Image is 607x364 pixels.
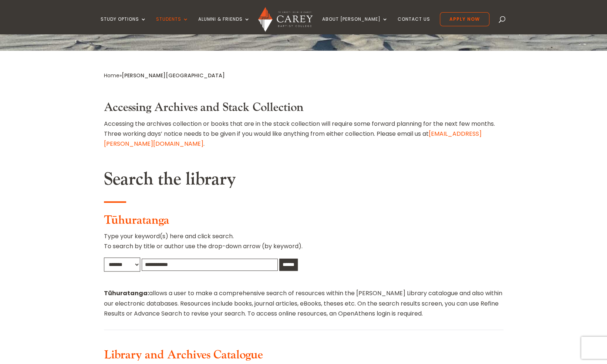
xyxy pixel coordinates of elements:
a: Students [156,17,189,34]
p: Accessing the archives collection or books that are in the stack collection will require some for... [104,119,503,149]
a: Apply Now [440,12,489,26]
a: Contact Us [398,17,430,34]
p: Type your keyword(s) here and click search. To search by title or author use the drop-down arrow ... [104,231,503,257]
span: » [104,72,225,79]
h2: Search the library [104,169,503,194]
a: About [PERSON_NAME] [322,17,388,34]
p: allows a user to make a comprehensive search of resources within the [PERSON_NAME] Library catalo... [104,288,503,318]
strong: Tūhuratanga: [104,289,149,297]
h3: Accessing Archives and Stack Collection [104,101,503,118]
a: Alumni & Friends [198,17,250,34]
a: Home [104,72,119,79]
h3: Tūhuratanga [104,213,503,231]
span: [PERSON_NAME][GEOGRAPHIC_DATA] [122,72,225,79]
img: Carey Baptist College [258,7,313,32]
a: Study Options [101,17,146,34]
